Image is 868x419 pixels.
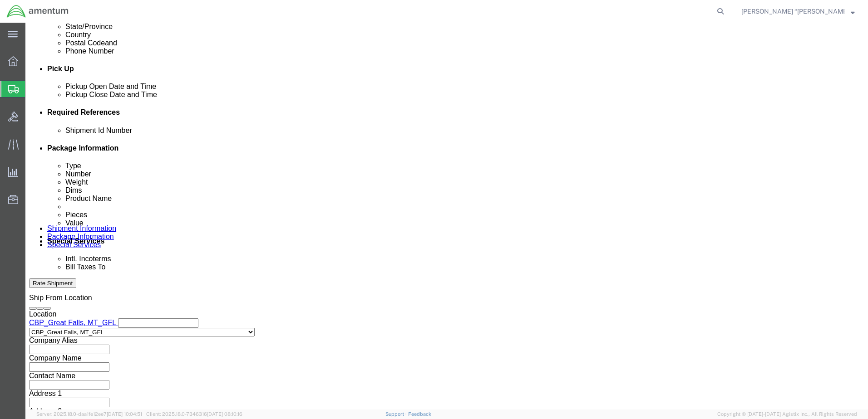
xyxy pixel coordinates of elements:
button: [PERSON_NAME] “[PERSON_NAME]” [PERSON_NAME] [741,6,855,17]
span: [DATE] 10:04:51 [107,411,142,417]
span: Client: 2025.18.0-7346316 [146,411,242,417]
span: Courtney “Levi” Rabel [741,6,844,16]
span: [DATE] 08:10:16 [207,411,242,417]
img: logo [6,5,69,18]
a: Feedback [408,411,431,417]
span: Server: 2025.18.0-daa1fe12ee7 [36,411,142,417]
span: Copyright © [DATE]-[DATE] Agistix Inc., All Rights Reserved [717,410,857,418]
iframe: FS Legacy Container [25,23,868,409]
a: Support [385,411,408,417]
